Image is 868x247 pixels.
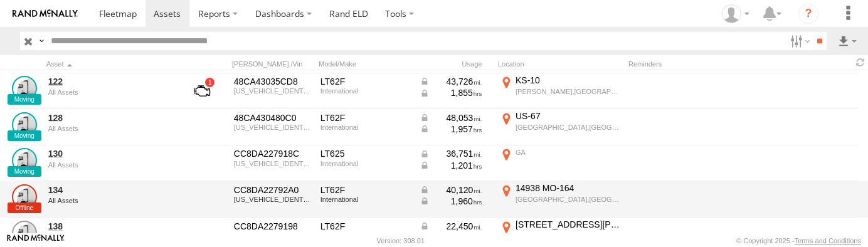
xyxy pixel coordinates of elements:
span: Refresh [853,56,868,68]
a: 134 [48,184,170,196]
div: US-67 [516,110,622,122]
a: 130 [48,148,170,159]
div: Paragould,[GEOGRAPHIC_DATA] [516,231,622,240]
div: CC8DA227918C [234,148,312,159]
div: 48CA43035CD8 [234,76,312,87]
div: LT62F [320,112,411,124]
div: Data from Vehicle CANbus [420,112,482,124]
div: undefined [48,161,170,169]
div: International [320,87,411,95]
div: Butch Tucker [717,4,754,23]
label: Export results as... [837,32,858,50]
div: [GEOGRAPHIC_DATA],[GEOGRAPHIC_DATA] [516,123,622,132]
label: Click to View Current Location [498,75,623,108]
div: undefined [48,125,170,132]
div: 3HSDZAPR1TN652548 [234,196,312,203]
a: View Asset Details [12,221,37,246]
a: View Asset with Fault/s [179,76,225,106]
div: LT62F [320,76,411,87]
div: 3HSDZAPR5TN653167 [234,232,312,239]
label: Search Query [36,32,46,50]
a: Terms and Conditions [795,237,861,244]
div: undefined [48,197,170,204]
div: undefined [48,233,170,241]
div: Data from Vehicle CANbus [420,221,482,232]
div: © Copyright 2025 - [736,237,861,244]
div: Data from Vehicle CANbus [420,124,482,135]
div: KS-10 [516,75,622,86]
div: Model/Make [319,60,413,68]
div: Data from Vehicle CANbus [420,87,482,98]
div: Click to Sort [46,60,172,68]
div: Data from Vehicle CANbus [420,160,482,171]
div: 14938 MO-164 [516,182,622,194]
div: LT62F [320,184,411,196]
div: Data from Vehicle CANbus [420,76,482,87]
div: LT62F [320,221,411,232]
div: Data from Vehicle CANbus [420,196,482,207]
div: CC8DA22792A0 [234,184,312,196]
div: [GEOGRAPHIC_DATA],[GEOGRAPHIC_DATA] [516,195,622,204]
div: CC8DA2279198 [234,221,312,232]
a: View Asset Details [12,76,37,101]
div: LT625 [320,148,411,159]
div: 48CA430480C0 [234,112,312,124]
div: [STREET_ADDRESS][PERSON_NAME] [516,219,622,230]
a: 138 [48,221,170,232]
div: Usage [418,60,493,68]
div: GA [516,148,622,157]
a: Visit our Website [7,234,65,247]
div: Version: 308.01 [377,237,425,244]
div: International [320,196,411,203]
label: Search Filter Options [785,32,812,50]
div: International [320,232,411,239]
div: Reminders [628,60,746,68]
a: 122 [48,76,170,87]
label: Click to View Current Location [498,147,623,181]
div: 3HSDZAPR2TN652686 [234,87,312,95]
div: Data from Vehicle CANbus [420,184,482,196]
div: International [320,160,411,167]
img: rand-logo.svg [13,9,78,18]
div: [PERSON_NAME]./Vin [232,60,314,68]
label: Click to View Current Location [498,182,623,216]
a: View Asset Details [12,148,37,173]
div: Data from Vehicle CANbus [420,148,482,159]
label: Click to View Current Location [498,110,623,144]
div: [PERSON_NAME],[GEOGRAPHIC_DATA] [516,87,622,96]
div: International [320,124,411,131]
a: View Asset Details [12,112,37,137]
div: undefined [48,88,170,96]
a: 128 [48,112,170,124]
i: ? [798,4,818,24]
a: View Asset Details [12,184,37,209]
div: Data from Vehicle CANbus [420,232,482,243]
div: Location [498,60,623,68]
div: 3HSDZAPR3TN652535 [234,160,312,167]
div: 3HSDZAPR1TN652534 [234,124,312,131]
